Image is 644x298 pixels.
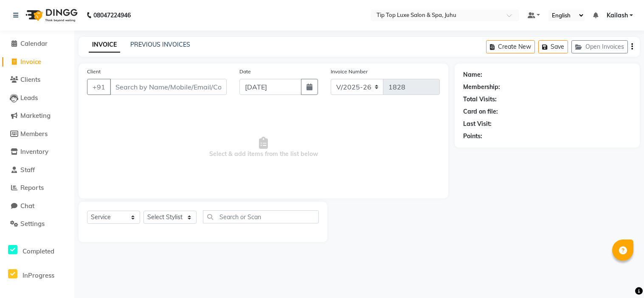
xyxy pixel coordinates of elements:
[110,79,227,95] input: Search by Name/Mobile/Email/Code
[20,75,40,84] span: Clients
[130,41,190,48] a: PREVIOUS INVOICES
[608,264,636,290] iframe: chat widget
[87,105,440,190] span: Select & add items from the list below
[2,39,72,49] a: Calendar
[20,130,48,138] span: Members
[538,40,568,53] button: Save
[87,68,101,75] label: Client
[20,166,35,174] span: Staff
[239,68,251,75] label: Date
[20,58,41,66] span: Invoice
[2,219,72,229] a: Settings
[20,220,45,228] span: Settings
[2,201,72,211] a: Chat
[2,75,72,85] a: Clients
[463,70,482,79] div: Name:
[22,247,54,255] span: Completed
[2,57,72,67] a: Invoice
[20,94,38,102] span: Leads
[20,148,48,156] span: Inventory
[203,210,319,223] input: Search or Scan
[93,3,131,27] b: 08047224946
[87,79,111,95] button: +91
[463,95,497,104] div: Total Visits:
[20,111,51,120] span: Marketing
[463,83,500,92] div: Membership:
[486,40,535,53] button: Create New
[20,39,48,47] span: Calendar
[89,37,120,53] a: INVOICE
[2,183,72,193] a: Reports
[2,93,72,103] a: Leads
[2,111,72,121] a: Marketing
[607,11,628,20] span: Kailash
[463,120,492,128] div: Last Visit:
[571,40,628,53] button: Open Invoices
[20,184,44,192] span: Reports
[2,129,72,139] a: Members
[2,147,72,157] a: Inventory
[2,165,72,175] a: Staff
[331,68,368,75] label: Invoice Number
[22,3,80,27] img: logo
[463,132,482,141] div: Points:
[22,271,54,279] span: InProgress
[463,107,498,116] div: Card on file:
[20,202,34,210] span: Chat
